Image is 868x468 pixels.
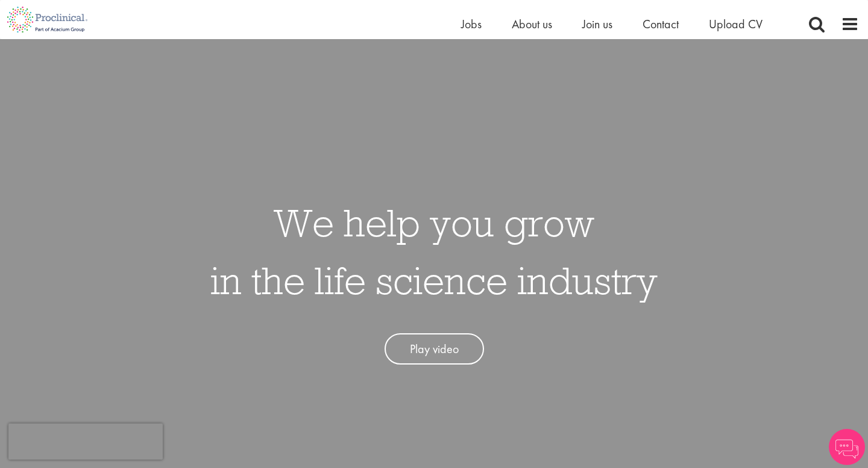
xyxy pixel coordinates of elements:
a: About us [512,16,552,32]
h1: We help you grow in the life science industry [210,194,658,309]
a: Join us [582,16,612,32]
a: Play video [385,333,484,365]
img: Chatbot [829,429,865,465]
a: Jobs [461,16,482,32]
a: Upload CV [709,16,763,32]
a: Contact [643,16,679,32]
